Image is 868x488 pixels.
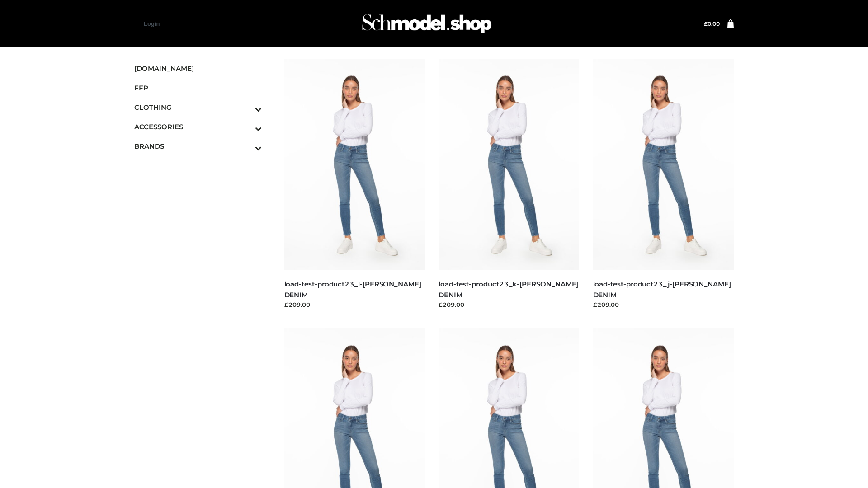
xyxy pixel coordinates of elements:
a: BRANDSToggle Submenu [134,136,262,156]
a: [DOMAIN_NAME] [134,59,262,78]
div: £209.00 [593,300,734,309]
span: [DOMAIN_NAME] [134,63,262,74]
a: load-test-product23_k-[PERSON_NAME] DENIM [439,280,578,299]
span: ACCESSORIES [134,122,262,132]
div: £209.00 [284,300,425,309]
span: BRANDS [134,141,262,151]
button: Toggle Submenu [230,136,262,156]
span: CLOTHING [134,102,262,113]
a: £0.00 [704,20,720,27]
div: £209.00 [439,300,580,309]
span: £ [704,20,708,27]
span: FFP [134,83,262,93]
a: CLOTHINGToggle Submenu [134,98,262,117]
a: Login [144,20,160,27]
a: load-test-product23_l-[PERSON_NAME] DENIM [284,280,421,299]
a: load-test-product23_j-[PERSON_NAME] DENIM [593,280,731,299]
a: FFP [134,78,262,98]
bdi: 0.00 [704,20,720,27]
img: Schmodel Admin 964 [359,6,495,42]
a: ACCESSORIESToggle Submenu [134,117,262,136]
button: Toggle Submenu [230,98,262,117]
button: Toggle Submenu [230,117,262,136]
